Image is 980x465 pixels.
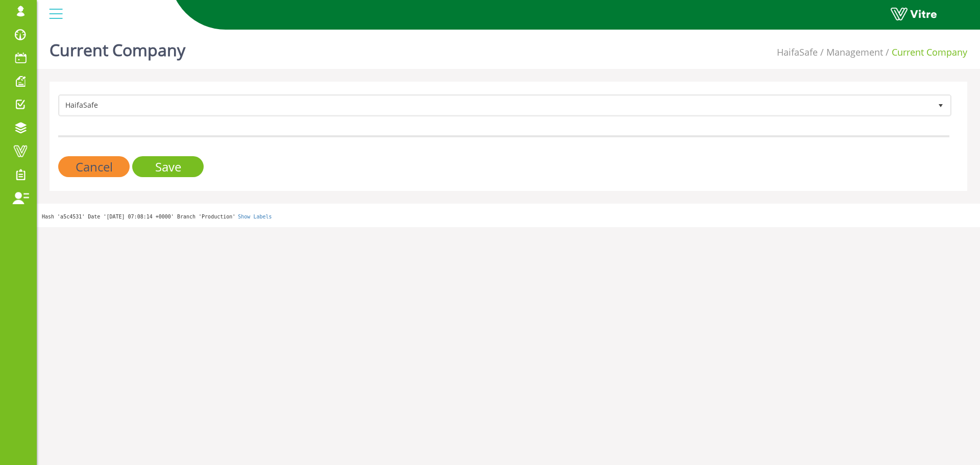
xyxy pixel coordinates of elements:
span: Hash 'a5c4531' Date '[DATE] 07:08:14 +0000' Branch 'Production' [42,214,235,219]
li: Current Company [883,46,967,59]
input: Save [132,156,204,177]
span: select [932,96,950,114]
a: Show Labels [238,214,272,219]
span: HaifaSafe [60,96,932,114]
a: HaifaSafe [777,46,818,58]
li: Management [818,46,883,59]
input: Cancel [58,156,130,177]
h1: Current Company [50,26,185,69]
